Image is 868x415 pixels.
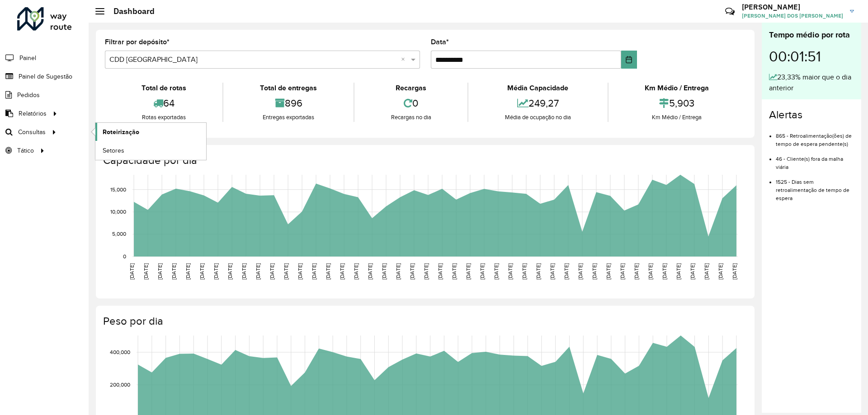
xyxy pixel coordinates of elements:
a: Contato Rápido [720,2,740,21]
div: Média de ocupação no dia [471,113,605,122]
text: [DATE] [353,263,359,280]
text: [DATE] [171,263,177,280]
text: [DATE] [493,263,499,280]
text: [DATE] [143,263,149,280]
a: Setores [95,141,206,159]
text: [DATE] [479,263,485,280]
text: [DATE] [591,263,597,280]
div: Recargas [357,83,465,93]
div: 23,33% maior que o dia anterior [769,72,854,93]
text: [DATE] [675,263,681,280]
div: Tempo médio por rota [769,29,854,41]
text: 0 [123,253,126,259]
span: Painel de Sugestão [19,72,72,81]
text: [DATE] [129,263,135,280]
div: 00:01:51 [769,41,854,72]
text: [DATE] [227,263,233,280]
span: Pedidos [17,90,40,100]
div: 0 [357,93,465,113]
text: 10,000 [110,209,126,214]
div: Entregas exportadas [226,113,351,122]
text: [DATE] [633,263,639,280]
span: Clear all [401,54,409,65]
text: 15,000 [110,187,126,192]
text: [DATE] [339,263,345,280]
text: 200,000 [110,382,130,387]
h4: Capacidade por dia [103,154,745,167]
text: [DATE] [423,263,429,280]
span: Roteirização [103,127,139,137]
text: [DATE] [409,263,415,280]
text: 5,000 [112,231,126,237]
text: [DATE] [717,263,723,280]
text: [DATE] [395,263,401,280]
span: Painel [19,53,36,63]
li: 46 - Cliente(s) fora da malha viária [776,148,854,171]
text: [DATE] [689,263,695,280]
text: [DATE] [605,263,611,280]
text: [DATE] [507,263,513,280]
text: [DATE] [731,263,737,280]
text: [DATE] [213,263,219,280]
text: [DATE] [241,263,247,280]
span: Tático [17,146,34,155]
text: [DATE] [199,263,205,280]
h4: Alertas [769,108,854,121]
text: 400,000 [110,349,130,355]
text: [DATE] [563,263,569,280]
span: Setores [103,146,124,155]
text: [DATE] [367,263,373,280]
text: [DATE] [619,263,625,280]
div: Total de rotas [107,83,220,93]
text: [DATE] [381,263,387,280]
li: 865 - Retroalimentação(ões) de tempo de espera pendente(s) [776,125,854,148]
label: Filtrar por depósito [105,37,170,47]
text: [DATE] [283,263,289,280]
div: 249,27 [471,93,605,113]
span: Relatórios [19,109,47,118]
label: Data [431,37,449,47]
text: [DATE] [647,263,653,280]
text: [DATE] [703,263,709,280]
text: [DATE] [465,263,471,280]
text: [DATE] [311,263,317,280]
a: Roteirização [95,123,206,141]
div: Km Médio / Entrega [611,83,743,93]
div: 5,903 [611,93,743,113]
text: [DATE] [157,263,163,280]
li: 1525 - Dias sem retroalimentação de tempo de espera [776,171,854,202]
div: Total de entregas [226,83,351,93]
text: [DATE] [297,263,303,280]
span: Consultas [18,127,46,137]
div: 896 [226,93,351,113]
div: 64 [107,93,220,113]
text: [DATE] [451,263,457,280]
h3: [PERSON_NAME] [742,3,843,11]
div: Recargas no dia [357,113,465,122]
div: Km Médio / Entrega [611,113,743,122]
text: [DATE] [325,263,331,280]
text: [DATE] [269,263,275,280]
text: [DATE] [185,263,191,280]
div: Rotas exportadas [107,113,220,122]
text: [DATE] [535,263,541,280]
h2: Dashboard [104,6,155,16]
text: [DATE] [577,263,583,280]
h4: Peso por dia [103,315,745,328]
text: [DATE] [437,263,443,280]
text: [DATE] [661,263,667,280]
text: [DATE] [521,263,527,280]
div: Média Capacidade [471,83,605,93]
text: [DATE] [255,263,261,280]
button: Choose Date [621,51,637,69]
text: [DATE] [549,263,555,280]
span: [PERSON_NAME] DOS [PERSON_NAME] [742,12,843,20]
